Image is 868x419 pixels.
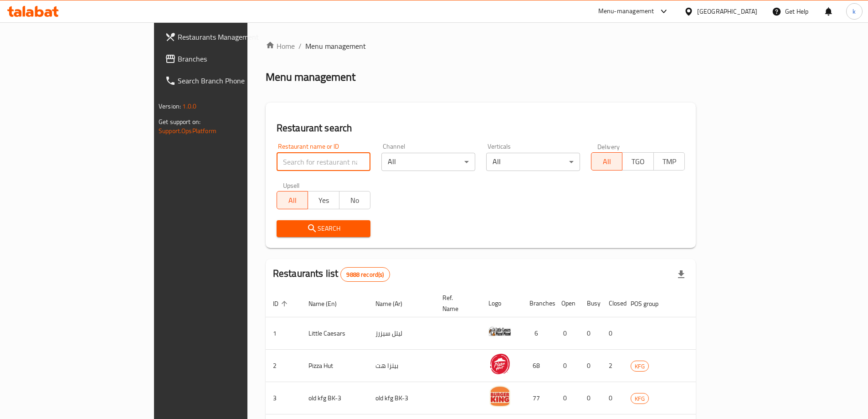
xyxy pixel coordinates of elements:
[277,121,685,135] h2: Restaurant search
[182,100,196,112] span: 1.0.0
[159,100,181,112] span: Version:
[481,290,522,317] th: Logo
[178,75,292,86] span: Search Branch Phone
[657,155,681,168] span: TMP
[301,350,368,382] td: Pizza Hut
[343,194,367,207] span: No
[595,155,619,168] span: All
[598,6,654,17] div: Menu-management
[601,350,623,382] td: 2
[277,220,370,237] button: Search
[298,41,302,52] li: /
[178,31,292,42] span: Restaurants Management
[301,382,368,414] td: old kfg BK-3
[522,317,554,350] td: 6
[622,152,653,171] button: TGO
[266,41,696,52] nav: breadcrumb
[597,143,620,150] label: Delivery
[670,264,692,285] div: Export file
[853,6,856,16] span: k
[340,267,390,282] div: Total records count
[301,317,368,350] td: Little Caesars
[368,350,435,382] td: بيتزا هت
[580,317,601,350] td: 0
[631,393,648,404] span: KFG
[591,152,622,171] button: All
[375,298,414,309] span: Name (Ar)
[283,182,300,188] label: Upsell
[158,26,299,48] a: Restaurants Management
[158,48,299,70] a: Branches
[284,223,363,234] span: Search
[159,116,200,128] span: Get support on:
[339,191,370,209] button: No
[580,290,601,317] th: Busy
[554,350,580,382] td: 0
[522,350,554,382] td: 68
[522,382,554,414] td: 77
[488,352,511,375] img: Pizza Hut
[554,290,580,317] th: Open
[601,317,623,350] td: 0
[273,267,390,282] h2: Restaurants list
[281,194,304,207] span: All
[277,191,308,209] button: All
[631,361,648,372] span: KFG
[381,153,475,171] div: All
[273,298,290,309] span: ID
[442,292,470,314] span: Ref. Name
[488,320,511,343] img: Little Caesars
[488,385,511,408] img: old kfg BK-3
[554,317,580,350] td: 0
[601,290,623,317] th: Closed
[312,194,335,207] span: Yes
[266,70,355,84] h2: Menu management
[601,382,623,414] td: 0
[341,270,389,279] span: 9888 record(s)
[580,350,601,382] td: 0
[178,53,292,64] span: Branches
[697,6,757,16] div: [GEOGRAPHIC_DATA]
[580,382,601,414] td: 0
[626,155,650,168] span: TGO
[308,298,349,309] span: Name (En)
[159,125,216,137] a: Support.OpsPlatform
[631,298,670,309] span: POS group
[486,153,580,171] div: All
[522,290,554,317] th: Branches
[554,382,580,414] td: 0
[653,152,685,171] button: TMP
[277,153,370,171] input: Search for restaurant name or ID..
[158,70,299,92] a: Search Branch Phone
[308,191,339,209] button: Yes
[368,382,435,414] td: old kfg BK-3
[368,317,435,350] td: ليتل سيزرز
[305,41,366,52] span: Menu management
